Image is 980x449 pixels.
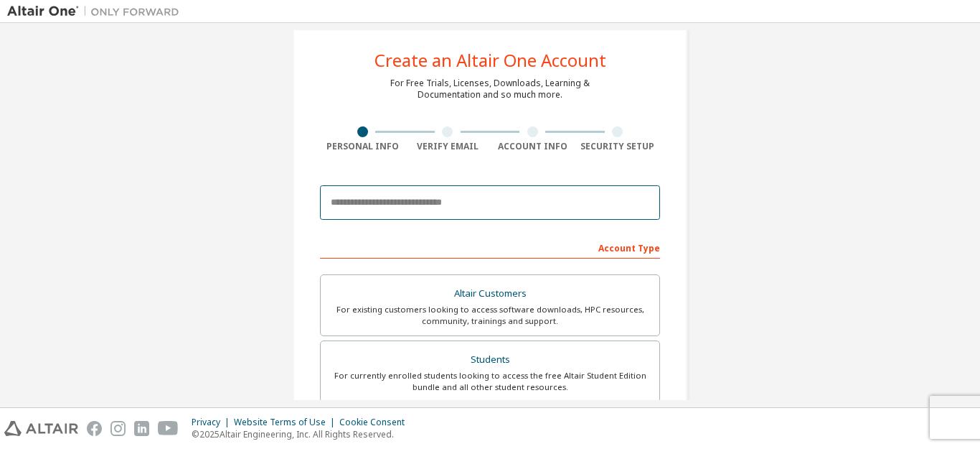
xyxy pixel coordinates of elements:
div: Security Setup [575,141,661,152]
div: Verify Email [405,141,491,152]
img: youtube.svg [158,421,179,436]
div: Altair Customers [329,284,651,304]
div: Students [329,350,651,370]
div: Create an Altair One Account [374,52,606,69]
div: Website Terms of Use [234,417,339,428]
img: linkedin.svg [134,421,149,436]
img: facebook.svg [87,421,102,436]
div: Cookie Consent [339,417,413,428]
div: Personal Info [320,141,405,152]
div: For currently enrolled students looking to access the free Altair Student Edition bundle and all ... [329,370,651,393]
div: For Free Trials, Licenses, Downloads, Learning & Documentation and so much more. [390,78,590,101]
div: For existing customers looking to access software downloads, HPC resources, community, trainings ... [329,304,651,327]
img: Altair One [7,4,187,19]
p: © 2025 Altair Engineering, Inc. All Rights Reserved. [192,428,413,440]
div: Privacy [192,417,234,428]
div: Account Info [490,141,575,152]
div: Account Type [320,236,660,259]
img: instagram.svg [110,421,126,436]
img: altair_logo.svg [4,421,78,436]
